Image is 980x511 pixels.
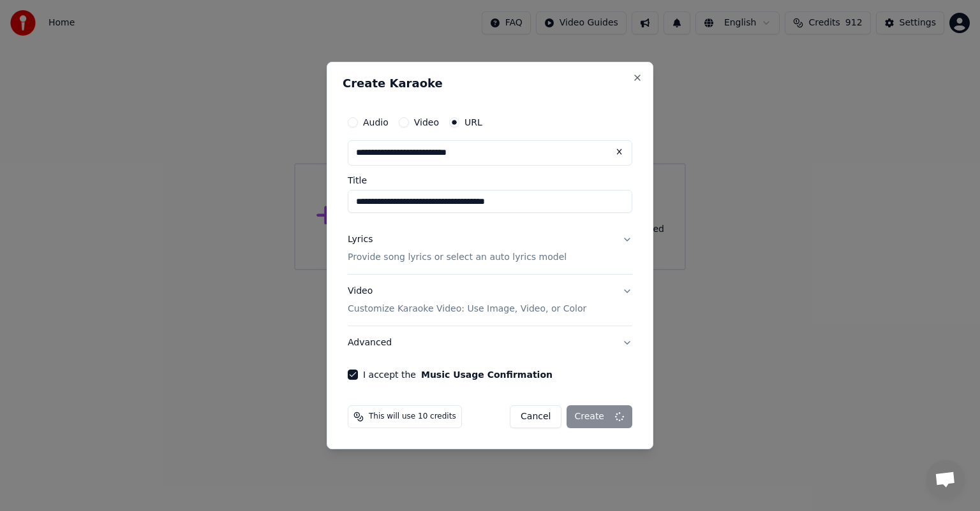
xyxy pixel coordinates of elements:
button: Advanced [348,326,632,359]
label: Title [348,176,632,185]
label: Audio [363,118,389,127]
button: Cancel [510,405,561,428]
button: LyricsProvide song lyrics or select an auto lyrics model [348,223,632,274]
span: This will use 10 credits [369,412,456,422]
label: I accept the [363,370,553,379]
div: Lyrics [348,233,373,246]
label: URL [464,118,482,127]
h2: Create Karaoke [343,78,637,89]
button: VideoCustomize Karaoke Video: Use Image, Video, or Color [348,275,632,326]
p: Customize Karaoke Video: Use Image, Video, or Color [348,303,586,315]
label: Video [414,118,439,127]
p: Provide song lyrics or select an auto lyrics model [348,251,567,264]
div: Video [348,285,586,315]
button: I accept the [421,370,553,379]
